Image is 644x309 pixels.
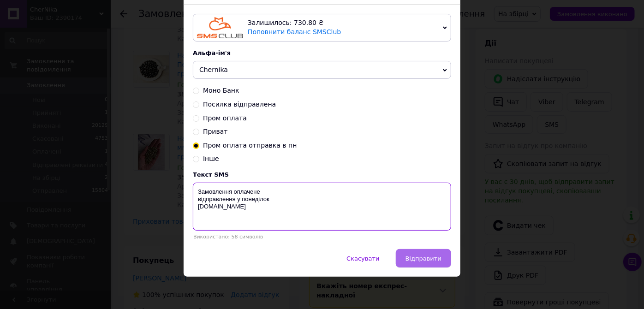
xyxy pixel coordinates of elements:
span: Посилка відправлена [203,101,276,108]
span: Альфа-ім'я [193,49,231,56]
span: Приват [203,128,228,135]
span: Інше [203,155,219,162]
button: Відправити [396,249,451,267]
span: Пром оплата отправка в пн [203,142,297,149]
button: Скасувати [337,249,389,267]
a: Поповнити баланс SMSClub [248,28,341,36]
div: Текст SMS [193,171,451,178]
textarea: Замовлення оплачене відправлення у понеділок [DOMAIN_NAME] [193,183,451,231]
div: Залишилось: 730.80 ₴ [248,18,439,28]
span: Скасувати [346,255,379,262]
span: Моно Банк [203,87,239,94]
span: Chernika [199,66,228,73]
div: Використано: 58 символів [193,234,451,240]
span: Відправити [405,255,441,262]
span: Пром оплата [203,114,247,122]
